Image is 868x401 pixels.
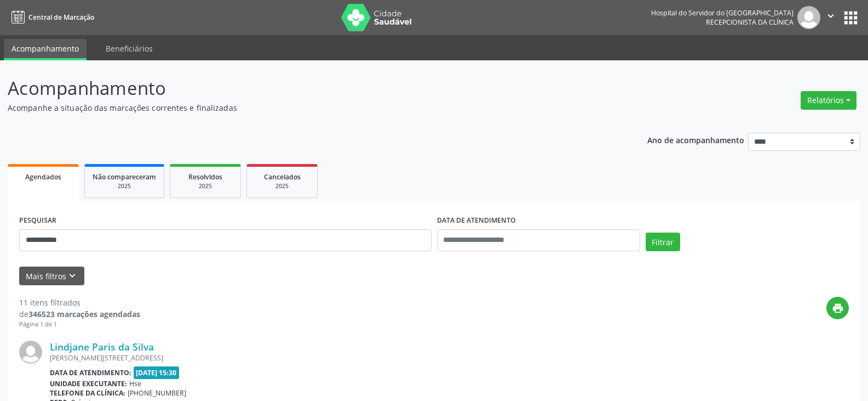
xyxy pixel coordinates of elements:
span: [DATE] 15:30 [134,366,180,379]
b: Unidade executante: [50,379,127,388]
b: Telefone da clínica: [50,388,125,398]
span: Recepcionista da clínica [706,18,794,27]
button: Filtrar [646,233,680,251]
i:  [825,10,837,22]
img: img [797,6,820,29]
b: Data de atendimento: [50,368,131,377]
span: [PHONE_NUMBER] [128,388,186,398]
div: [PERSON_NAME][STREET_ADDRESS] [50,353,685,363]
span: Hse [129,379,141,388]
a: Central de Marcação [8,8,94,26]
a: Lindjane Paris da Silva [50,341,154,353]
img: img [19,341,42,364]
span: Central de Marcação [28,13,94,22]
div: Página 1 de 1 [19,320,140,329]
button:  [820,6,841,29]
button: Relatórios [801,91,856,110]
a: Beneficiários [98,39,160,58]
div: de [19,308,140,320]
div: 2025 [178,182,233,190]
p: Ano de acompanhamento [647,133,744,146]
label: PESQUISAR [19,212,56,229]
button: print [826,297,849,319]
a: Acompanhamento [4,39,87,60]
div: 11 itens filtrados [19,297,140,308]
span: Resolvidos [188,172,222,182]
p: Acompanhe a situação das marcações correntes e finalizadas [8,102,605,114]
i: keyboard_arrow_down [66,270,78,282]
p: Acompanhamento [8,75,605,102]
button: apps [841,8,860,27]
div: Hospital do Servidor do [GEOGRAPHIC_DATA] [651,8,794,18]
button: Mais filtroskeyboard_arrow_down [19,267,84,286]
div: 2025 [255,182,309,190]
span: Não compareceram [93,172,156,182]
i: print [832,302,844,314]
div: 2025 [93,182,156,190]
label: DATA DE ATENDIMENTO [437,212,516,229]
strong: 346523 marcações agendadas [28,309,140,319]
span: Agendados [25,172,61,182]
span: Cancelados [264,172,301,182]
